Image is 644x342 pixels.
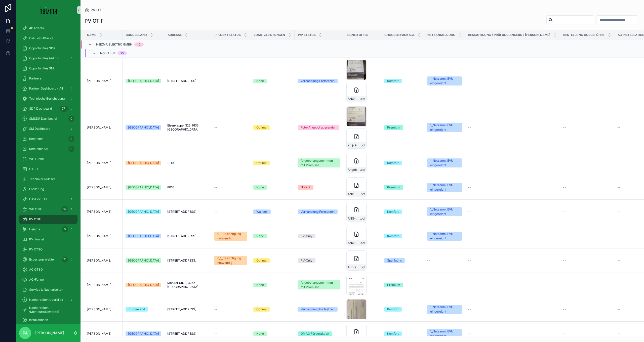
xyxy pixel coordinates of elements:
[563,259,611,263] a: --
[217,232,244,241] div: 0_1_Besichtigung notwendig
[29,207,42,211] span: WP OTIF
[253,283,292,287] a: None
[214,283,217,287] span: --
[348,241,360,245] span: ANG-PV-2096-Kreuzer-Burger--2025-05-12-(4)_SIG
[87,185,119,189] a: [PERSON_NAME]
[360,265,365,269] span: .pdf
[617,234,620,238] span: --
[298,258,340,263] a: PV-Only
[29,36,53,40] span: Old-Lost Attacke
[430,232,459,241] div: 1_Netzanm. EVU eingereicht
[19,94,77,103] a: Technische Besichtigung
[128,209,159,214] div: [GEOGRAPHIC_DATA]
[19,305,77,314] a: Nacharbeiten (Monteure/Gewerke)
[256,185,264,190] div: None
[29,76,42,80] span: Partners
[387,258,402,263] div: Sparfuchs
[29,167,38,171] span: OTSO
[617,161,620,165] span: --
[563,234,611,238] a: --
[427,76,462,85] a: 1_Netzanm. EVU eingereicht
[298,209,340,214] a: Verhandlung Fortsetzen
[563,79,566,83] span: --
[87,210,119,214] a: [PERSON_NAME]
[430,158,459,167] div: 1_Netzanm. EVU eingereicht
[256,307,267,312] div: Optima
[29,87,63,91] span: Partner Dashboard - All
[468,283,557,287] a: --
[384,161,421,165] a: Komfort
[19,134,77,143] a: Reminder0
[387,185,400,190] div: Premium
[617,125,620,130] span: --
[19,54,77,63] a: Opportunities (Admin
[128,331,159,336] div: [GEOGRAPHIC_DATA]
[87,283,111,287] span: [PERSON_NAME]
[214,185,247,189] a: --
[19,114,77,123] a: SMSDR Dashboard0
[253,185,292,190] a: None
[29,268,43,272] span: AC OTSO
[87,234,119,238] a: [PERSON_NAME]
[563,161,611,165] a: --
[563,210,566,214] span: --
[301,234,312,238] div: PV-Only
[387,125,400,130] div: Premium
[19,315,77,324] a: Installationen
[19,285,77,294] a: Service & Nacharbeiten
[87,161,119,165] a: [PERSON_NAME]
[126,209,161,214] a: [GEOGRAPHIC_DATA]
[19,295,77,304] a: Nacharbeiten Überblick
[128,258,159,263] div: [GEOGRAPHIC_DATA]
[563,307,611,311] a: --
[346,250,378,271] a: AuftragsbestaÌtigung-Heizma-(1).pdf
[167,210,196,214] span: [STREET_ADDRESS]
[301,307,335,312] div: Verhandlung Fortsetzen
[19,34,77,43] a: Old-Lost Attacke
[29,247,43,251] span: PV OTSO
[256,161,267,165] div: Optima
[128,125,159,130] div: [GEOGRAPHIC_DATA]
[387,283,400,287] div: Premium
[29,56,59,60] span: Opportunities (Admin
[87,259,111,263] span: [PERSON_NAME]
[468,283,471,287] span: --
[214,125,217,130] span: --
[427,283,462,287] a: --
[387,79,399,83] div: Komfort
[214,79,217,83] span: --
[167,234,196,238] span: [STREET_ADDRESS]
[427,232,462,241] a: 1_Netzanm. EVU eingereicht
[387,209,399,214] div: Komfort
[253,307,292,312] a: Optima
[468,125,471,130] span: --
[126,185,161,190] a: [GEOGRAPHIC_DATA]
[384,125,421,130] a: Premium
[563,125,611,130] a: --
[468,185,557,189] a: --
[298,331,340,336] a: ÖMAG Förderaktion
[617,283,620,287] span: --
[167,161,208,165] a: 1010
[167,234,208,238] a: [STREET_ADDRESS]
[128,234,159,238] div: [GEOGRAPHIC_DATA]
[468,259,471,263] span: --
[360,143,365,147] span: .pdf
[167,307,196,311] span: [STREET_ADDRESS]
[126,79,161,83] a: [GEOGRAPHIC_DATA]
[87,283,119,287] a: [PERSON_NAME]
[129,307,145,312] div: Burgenland
[346,106,378,149] a: attIjx9EFWVoya3Ft11325-ANG-PV-3470-Watering-2025-09-22.pdf
[617,185,620,189] span: --
[87,79,111,83] span: [PERSON_NAME]
[253,161,292,165] a: Optima
[126,258,161,263] a: [GEOGRAPHIC_DATA]
[360,241,365,245] span: .pdf
[62,256,68,263] div: 71
[384,234,421,238] a: Komfort
[298,125,340,130] a: Foto-Angebot aussenden
[214,256,247,265] a: 0_1_Besichtigung notwendig
[256,331,264,336] div: None
[301,209,335,214] div: Verhandlung Fortsetzen
[253,258,292,263] a: Optima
